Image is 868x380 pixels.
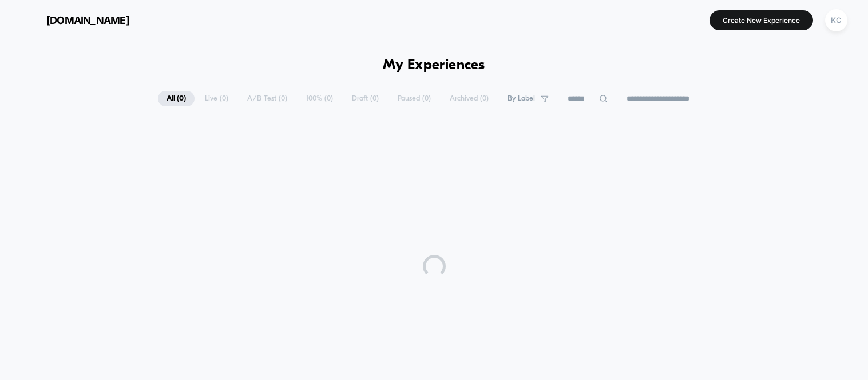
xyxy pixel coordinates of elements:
[383,57,485,74] h1: My Experiences
[710,10,813,30] button: Create New Experience
[508,94,535,103] span: By Label
[822,9,851,32] button: KC
[825,9,847,31] div: KC
[17,11,133,29] button: [DOMAIN_NAME]
[46,14,129,26] span: [DOMAIN_NAME]
[158,91,195,106] span: All ( 0 )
